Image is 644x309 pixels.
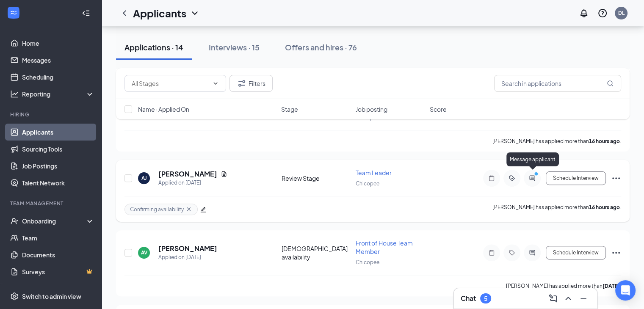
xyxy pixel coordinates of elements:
[532,171,542,178] svg: PrimaryDot
[130,206,184,213] span: Confirming availability
[579,8,589,18] svg: Notifications
[506,282,621,290] p: [PERSON_NAME] has applied more than .
[461,294,476,303] h3: Chat
[22,141,94,157] a: Sourcing Tools
[22,217,87,225] div: Onboarding
[563,293,573,303] svg: ChevronUp
[282,174,351,182] div: Review Stage
[158,179,227,187] div: Applied on [DATE]
[119,8,130,18] svg: ChevronLeft
[22,157,94,174] a: Job Postings
[9,8,18,17] svg: WorkstreamLogo
[281,105,298,113] span: Stage
[10,200,93,207] div: Team Management
[603,283,620,289] b: [DATE]
[561,292,575,305] button: ChevronUp
[607,80,614,87] svg: MagnifyingGlass
[578,293,589,303] svg: Minimize
[356,259,379,265] span: Chicopee
[506,152,559,166] div: Message applicant
[548,293,558,303] svg: ComposeMessage
[484,295,487,302] div: 5
[10,111,93,118] div: Hiring
[507,249,517,256] svg: Tag
[597,8,608,18] svg: QuestionInfo
[158,253,217,262] div: Applied on [DATE]
[141,174,147,182] div: AJ
[589,204,620,210] b: 16 hours ago
[141,249,147,256] div: AV
[22,69,94,86] a: Scheduling
[221,171,227,177] svg: Document
[492,204,621,215] p: [PERSON_NAME] has applied more than .
[124,42,183,52] div: Applications · 14
[22,90,95,98] div: Reporting
[486,249,497,256] svg: Note
[22,263,94,280] a: SurveysCrown
[486,175,497,182] svg: Note
[22,52,94,69] a: Messages
[611,173,621,183] svg: Ellipses
[615,280,636,301] div: Open Intercom Messenger
[10,90,19,98] svg: Analysis
[82,9,90,17] svg: Collapse
[430,105,447,113] span: Score
[611,248,621,258] svg: Ellipses
[494,75,621,92] input: Search in applications
[589,138,620,144] b: 16 hours ago
[356,169,392,177] span: Team Leader
[200,207,206,212] span: edit
[546,246,606,259] button: Schedule Interview
[282,244,351,261] div: [DEMOGRAPHIC_DATA] availability
[356,239,413,255] span: Front of House Team Member
[185,206,192,212] svg: Cross
[546,292,560,305] button: ComposeMessage
[132,79,209,88] input: All Stages
[158,244,217,253] h5: [PERSON_NAME]
[22,124,94,141] a: Applicants
[527,249,537,256] svg: ActiveChat
[133,6,186,20] h1: Applicants
[138,105,189,113] span: Name · Applied On
[22,292,81,301] div: Switch to admin view
[229,75,273,92] button: Filter Filters
[22,35,94,52] a: Home
[356,180,379,187] span: Chicopee
[22,174,94,191] a: Talent Network
[209,42,260,52] div: Interviews · 15
[212,80,219,87] svg: ChevronDown
[22,229,94,246] a: Team
[237,78,247,88] svg: Filter
[10,217,19,225] svg: UserCheck
[190,8,200,18] svg: ChevronDown
[507,175,517,182] svg: ActiveTag
[22,246,94,263] a: Documents
[577,292,590,305] button: Minimize
[285,42,357,52] div: Offers and hires · 76
[492,138,621,145] p: [PERSON_NAME] has applied more than .
[527,175,537,182] svg: ActiveChat
[10,292,19,301] svg: Settings
[546,171,606,185] button: Schedule Interview
[356,105,387,113] span: Job posting
[158,169,217,179] h5: [PERSON_NAME]
[618,9,625,17] div: DL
